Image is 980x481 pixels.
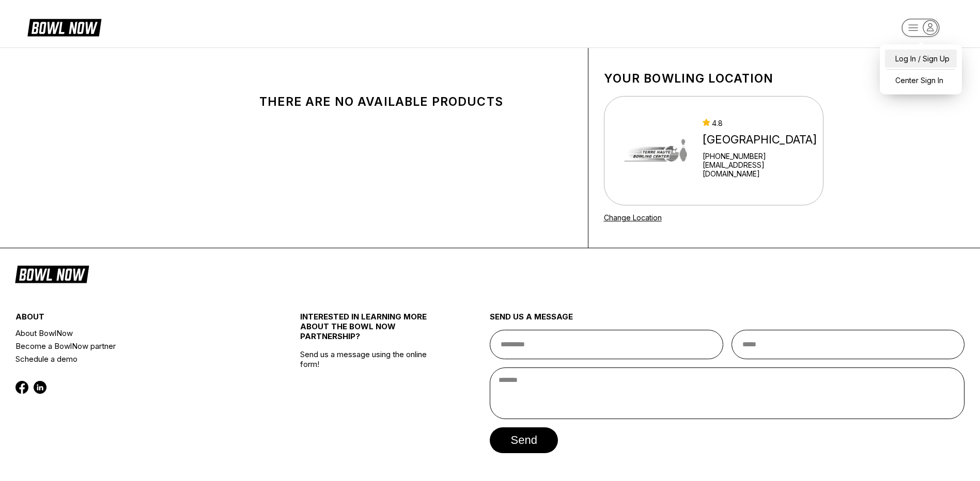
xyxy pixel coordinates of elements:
[604,213,662,222] a: Change Location
[15,352,253,365] a: Schedule a demo
[703,133,819,147] div: [GEOGRAPHIC_DATA]
[703,161,819,178] a: [EMAIL_ADDRESS][DOMAIN_NAME]
[604,71,823,86] h1: Your bowling location
[490,427,557,453] button: send
[15,340,253,352] a: Become a BowlNow partner
[885,50,957,68] a: Log In / Sign Up
[222,94,541,109] div: There are no available products
[15,327,253,340] a: About BowlNow
[703,152,819,161] div: [PHONE_NUMBER]
[885,71,957,89] a: Center Sign In
[618,112,693,189] img: Terre Haute Bowling Center
[703,119,819,127] div: 4.8
[490,312,965,330] div: send us a message
[300,312,443,349] div: INTERESTED IN LEARNING MORE ABOUT THE BOWL NOW PARTNERSHIP?
[15,312,253,327] div: about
